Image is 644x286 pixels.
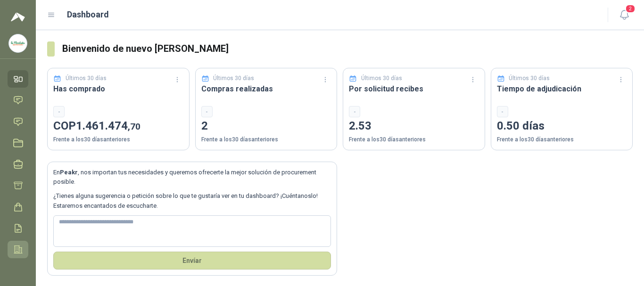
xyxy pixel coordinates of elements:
[53,191,331,211] p: ¿Tienes alguna sugerencia o petición sobre lo que te gustaría ver en tu dashboard? ¡Cuéntanoslo! ...
[66,74,107,83] p: Últimos 30 días
[201,117,331,135] p: 2
[497,135,627,144] p: Frente a los 30 días anteriores
[361,74,402,83] p: Últimos 30 días
[53,106,65,117] div: -
[9,34,27,52] img: Company Logo
[497,106,508,117] div: -
[616,7,633,24] button: 2
[67,8,109,21] h1: Dashboard
[625,4,636,13] span: 2
[349,106,360,117] div: -
[62,41,633,56] h3: Bienvenido de nuevo [PERSON_NAME]
[213,74,254,83] p: Últimos 30 días
[349,83,479,95] h3: Por solicitud recibes
[128,121,140,132] span: ,70
[509,74,550,83] p: Últimos 30 días
[76,119,140,132] span: 1.461.474
[201,106,213,117] div: -
[53,83,183,95] h3: Has comprado
[53,117,183,135] p: COP
[349,117,479,135] p: 2.53
[497,83,627,95] h3: Tiempo de adjudicación
[60,169,78,176] b: Peakr
[53,135,183,144] p: Frente a los 30 días anteriores
[349,135,479,144] p: Frente a los 30 días anteriores
[497,117,627,135] p: 0.50 días
[53,168,331,187] p: En , nos importan tus necesidades y queremos ofrecerte la mejor solución de procurement posible.
[201,83,331,95] h3: Compras realizadas
[201,135,331,144] p: Frente a los 30 días anteriores
[11,11,25,23] img: Logo peakr
[53,252,331,270] button: Envíar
